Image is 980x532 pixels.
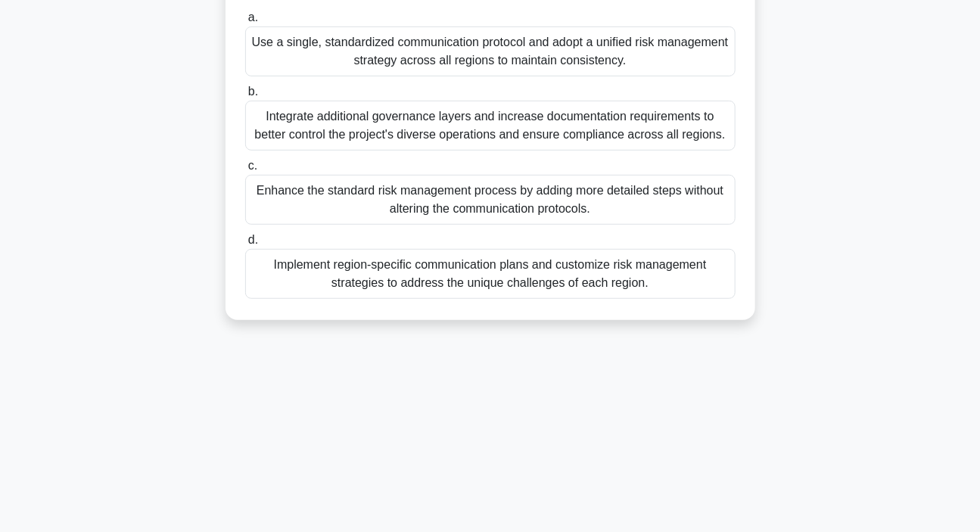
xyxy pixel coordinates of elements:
[245,101,736,151] div: Integrate additional governance layers and increase documentation requirements to better control ...
[248,85,258,98] span: b.
[245,26,736,76] div: Use a single, standardized communication protocol and adopt a unified risk management strategy ac...
[245,249,736,299] div: Implement region-specific communication plans and customize risk management strategies to address...
[248,159,257,172] span: c.
[248,11,258,23] span: a.
[248,233,258,246] span: d.
[245,175,736,225] div: Enhance the standard risk management process by adding more detailed steps without altering the c...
